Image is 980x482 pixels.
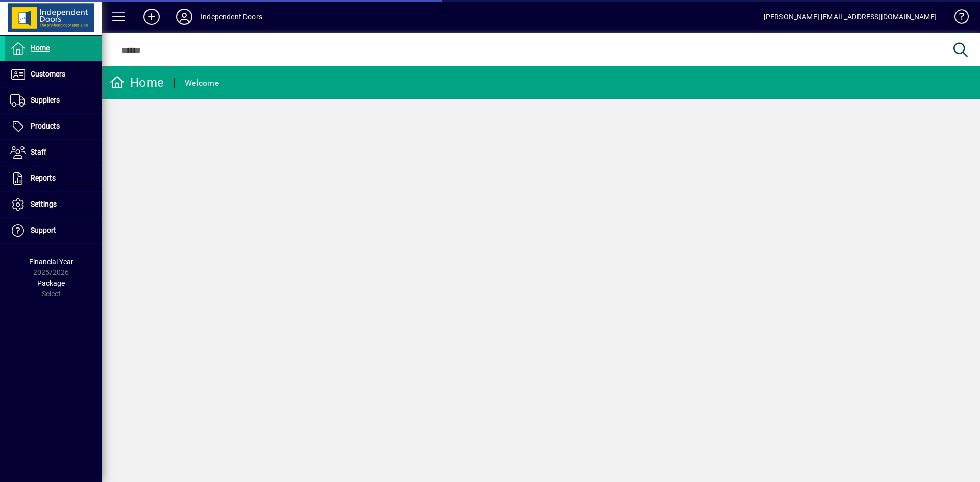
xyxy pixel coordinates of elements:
[31,122,60,130] span: Products
[5,140,102,165] a: Staff
[168,8,201,26] button: Profile
[110,74,164,91] div: Home
[31,148,46,156] span: Staff
[37,279,65,287] span: Package
[5,218,102,243] a: Support
[5,192,102,217] a: Settings
[31,226,56,234] span: Support
[31,96,60,104] span: Suppliers
[31,174,56,182] span: Reports
[201,9,262,25] div: Independent Doors
[5,62,102,87] a: Customers
[135,8,168,26] button: Add
[31,70,65,78] span: Customers
[31,44,50,52] span: Home
[29,258,73,266] span: Financial Year
[31,200,57,208] span: Settings
[5,166,102,191] a: Reports
[185,75,219,91] div: Welcome
[947,2,967,35] a: Knowledge Base
[5,88,102,113] a: Suppliers
[764,9,937,25] div: [PERSON_NAME] [EMAIL_ADDRESS][DOMAIN_NAME]
[5,114,102,139] a: Products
